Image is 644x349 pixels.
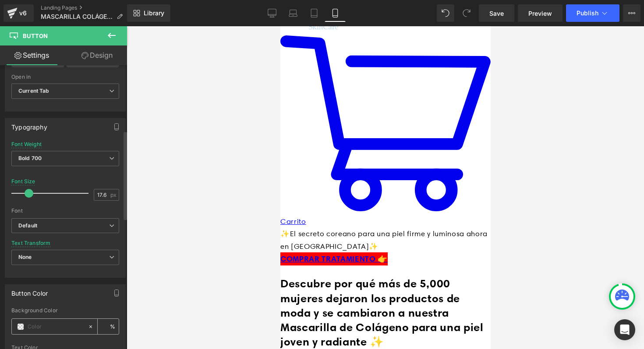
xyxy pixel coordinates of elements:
div: Font Size [11,178,35,185]
button: Publish [566,4,619,22]
a: Tablet [304,4,325,22]
div: Text Transform [11,240,51,246]
button: More [623,4,640,22]
div: Open in [11,74,119,80]
div: v6 [18,7,28,19]
span: Publish [577,10,598,17]
div: Open Intercom Messenger [614,319,635,340]
a: Desktop [262,4,283,22]
div: Typography [11,119,47,131]
div: Font Weight [11,141,42,147]
i: Default [18,222,37,230]
span: Button [23,32,48,39]
b: Current Tab [18,87,50,94]
span: MASCARILLA COLÁGENO [41,13,113,20]
span: Save [489,9,504,18]
b: None [18,254,32,260]
a: Laptop [283,4,304,22]
b: Bold 700 [18,155,42,161]
div: Button Color [11,285,48,297]
input: Color [28,322,84,332]
div: Background Color [11,307,119,314]
span: Library [144,9,164,17]
span: px [110,192,118,198]
a: Preview [518,4,563,22]
a: v6 [4,4,34,22]
a: Mobile [325,4,346,22]
div: Font [11,208,119,214]
a: New Library [127,4,170,22]
button: Undo [437,4,454,22]
a: Design [65,45,129,65]
button: Redo [458,4,475,22]
div: % [98,319,119,334]
span: Preview [528,9,552,18]
a: Landing Pages [41,4,130,11]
